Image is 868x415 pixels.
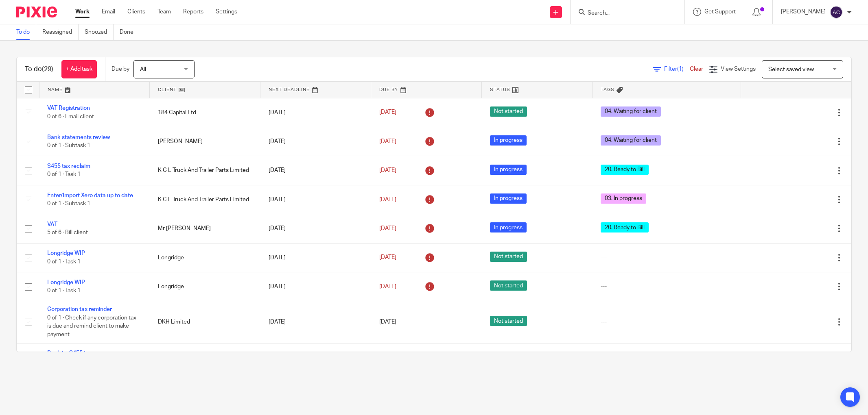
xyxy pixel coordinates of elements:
[601,135,661,146] span: 04. Waiting for client
[16,7,57,17] img: Pixie
[601,254,732,262] div: ---
[47,230,88,236] span: 5 of 6 · Bill client
[150,156,260,185] td: K C L Truck And Trailer Parts Limited
[150,98,260,127] td: 184 Capital Ltd
[75,8,90,16] a: Work
[601,165,649,175] span: 20. Ready to Bill
[85,24,114,40] a: Snoozed
[47,250,85,256] a: Longridge WIP
[127,8,145,16] a: Clients
[157,8,171,16] a: Team
[260,214,371,243] td: [DATE]
[47,222,57,227] a: VAT
[120,24,140,40] a: Done
[260,243,371,272] td: [DATE]
[677,66,684,72] span: (1)
[830,6,843,19] img: svg%3E
[150,185,260,214] td: K C L Truck And Trailer Parts Limited
[601,193,646,204] span: 03. In progress
[150,127,260,156] td: [PERSON_NAME]
[379,167,396,173] span: [DATE]
[150,272,260,301] td: Longridge
[490,316,527,326] span: Not started
[490,106,527,117] span: Not started
[379,255,396,261] span: [DATE]
[379,319,396,325] span: [DATE]
[260,272,371,301] td: [DATE]
[150,243,260,272] td: Longridge
[183,8,203,16] a: Reports
[690,66,703,72] a: Clear
[490,165,527,175] span: In progress
[150,343,260,372] td: Balti [PERSON_NAME] Limited
[47,163,90,169] a: S455 tax reclaim
[260,156,371,185] td: [DATE]
[47,306,112,312] a: Corporation tax reminder
[490,193,527,204] span: In progress
[140,67,146,72] span: All
[781,8,826,16] p: [PERSON_NAME]
[25,65,53,74] h1: To do
[601,222,649,232] span: 20. Ready to Bill
[601,106,661,117] span: 04. Waiting for client
[601,282,732,291] div: ---
[260,185,371,214] td: [DATE]
[112,65,129,73] p: Due by
[260,98,371,127] td: [DATE]
[42,24,79,40] a: Reassigned
[216,8,237,16] a: Settings
[379,284,396,289] span: [DATE]
[61,60,97,78] a: + Add task
[47,172,81,178] span: 0 of 1 · Task 1
[150,301,260,343] td: DKH Limited
[47,280,85,285] a: Longridge WIP
[490,222,527,232] span: In progress
[47,315,136,337] span: 0 of 1 · Check if any corporation tax is due and remind client to make payment
[490,135,527,146] span: In progress
[379,197,396,202] span: [DATE]
[47,135,110,140] a: Bank statements review
[150,214,260,243] td: Mr [PERSON_NAME]
[47,143,90,148] span: 0 of 1 · Subtask 1
[490,252,527,262] span: Not started
[102,8,115,16] a: Email
[664,66,690,72] span: Filter
[47,201,90,206] span: 0 of 1 · Subtask 1
[260,301,371,343] td: [DATE]
[47,193,133,198] a: Enter/Import Xero data up to date
[704,9,736,15] span: Get Support
[47,350,92,356] a: Reclaim S455 tax
[260,127,371,156] td: [DATE]
[601,318,732,326] div: ---
[768,67,814,72] span: Select saved view
[379,110,396,115] span: [DATE]
[16,24,36,40] a: To do
[47,114,94,120] span: 0 of 6 · Email client
[490,280,527,291] span: Not started
[601,87,614,92] span: Tags
[47,105,90,111] a: VAT Registration
[587,10,660,17] input: Search
[379,139,396,144] span: [DATE]
[47,288,81,293] span: 0 of 1 · Task 1
[47,259,81,265] span: 0 of 1 · Task 1
[260,343,371,372] td: [DATE]
[721,66,756,72] span: View Settings
[42,66,53,72] span: (29)
[379,226,396,231] span: [DATE]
